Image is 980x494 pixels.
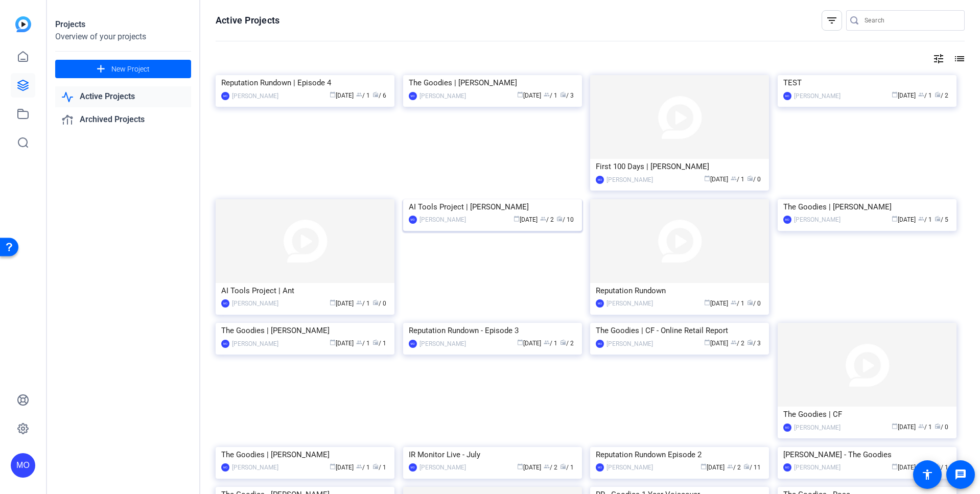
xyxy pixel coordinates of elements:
[747,339,753,345] span: radio
[704,339,710,345] span: calendar_today
[783,407,951,422] div: The Goodies | CF
[747,175,753,181] span: radio
[544,463,550,469] span: group
[892,423,898,429] span: calendar_today
[409,323,576,338] div: Reputation Rundown - Episode 3
[952,53,965,65] mat-icon: list
[560,92,574,99] span: / 3
[356,299,362,305] span: group
[596,176,604,184] div: MO
[892,424,916,431] span: [DATE]
[892,464,916,471] span: [DATE]
[55,31,191,43] div: Overview of your projects
[701,464,725,471] span: [DATE]
[596,340,604,348] div: MO
[221,75,389,90] div: Reputation Rundown | Episode 4
[935,216,941,222] span: radio
[596,159,763,174] div: First 100 Days | [PERSON_NAME]
[783,199,951,215] div: The Goodies | [PERSON_NAME]
[704,176,728,183] span: [DATE]
[517,91,523,98] span: calendar_today
[540,216,546,222] span: group
[918,424,932,431] span: / 1
[544,464,557,471] span: / 2
[556,216,574,223] span: / 10
[356,340,370,347] span: / 1
[560,339,566,345] span: radio
[330,464,354,471] span: [DATE]
[606,175,653,185] div: [PERSON_NAME]
[935,423,941,429] span: radio
[55,109,191,130] a: Archived Projects
[918,423,924,429] span: group
[372,463,379,469] span: radio
[560,464,574,471] span: / 1
[372,91,379,98] span: radio
[954,468,967,481] mat-icon: message
[55,18,191,31] div: Projects
[356,300,370,307] span: / 1
[921,468,934,481] mat-icon: accessibility
[221,463,229,472] div: MO
[727,464,741,471] span: / 2
[783,424,791,432] div: MO
[216,14,279,27] h1: Active Projects
[517,339,523,345] span: calendar_today
[783,92,791,100] div: MO
[727,463,733,469] span: group
[918,92,932,99] span: / 1
[419,339,466,349] div: [PERSON_NAME]
[935,91,941,98] span: radio
[221,299,229,308] div: MO
[330,300,354,307] span: [DATE]
[783,216,791,224] div: MO
[409,447,576,462] div: IR Monitor Live - July
[794,422,841,433] div: [PERSON_NAME]
[783,447,951,462] div: [PERSON_NAME] - The Goodies
[794,91,841,101] div: [PERSON_NAME]
[232,298,278,309] div: [PERSON_NAME]
[356,339,362,345] span: group
[783,463,791,472] div: MO
[95,63,107,76] mat-icon: add
[544,340,557,347] span: / 1
[704,300,728,307] span: [DATE]
[731,300,744,307] span: / 1
[55,86,191,107] a: Active Projects
[701,463,707,469] span: calendar_today
[330,463,336,469] span: calendar_today
[419,462,466,473] div: [PERSON_NAME]
[372,464,386,471] span: / 1
[517,340,541,347] span: [DATE]
[747,176,761,183] span: / 0
[935,92,948,99] span: / 2
[221,447,389,462] div: The Goodies | [PERSON_NAME]
[747,300,761,307] span: / 0
[514,216,520,222] span: calendar_today
[517,464,541,471] span: [DATE]
[731,339,737,345] span: group
[409,75,576,90] div: The Goodies | [PERSON_NAME]
[596,299,604,308] div: MO
[55,60,191,78] button: New Project
[372,92,386,99] span: / 6
[596,447,763,462] div: Reputation Rundown Episode 2
[372,299,379,305] span: radio
[111,64,150,75] span: New Project
[11,453,35,478] div: MO
[783,75,951,90] div: TEST
[704,175,710,181] span: calendar_today
[704,299,710,305] span: calendar_today
[918,216,924,222] span: group
[560,463,566,469] span: radio
[918,216,932,223] span: / 1
[372,300,386,307] span: / 0
[330,339,336,345] span: calendar_today
[731,299,737,305] span: group
[892,463,898,469] span: calendar_today
[409,463,417,472] div: MO
[330,299,336,305] span: calendar_today
[221,283,389,298] div: AI Tools Project | Ant
[560,91,566,98] span: radio
[826,14,838,27] mat-icon: filter_list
